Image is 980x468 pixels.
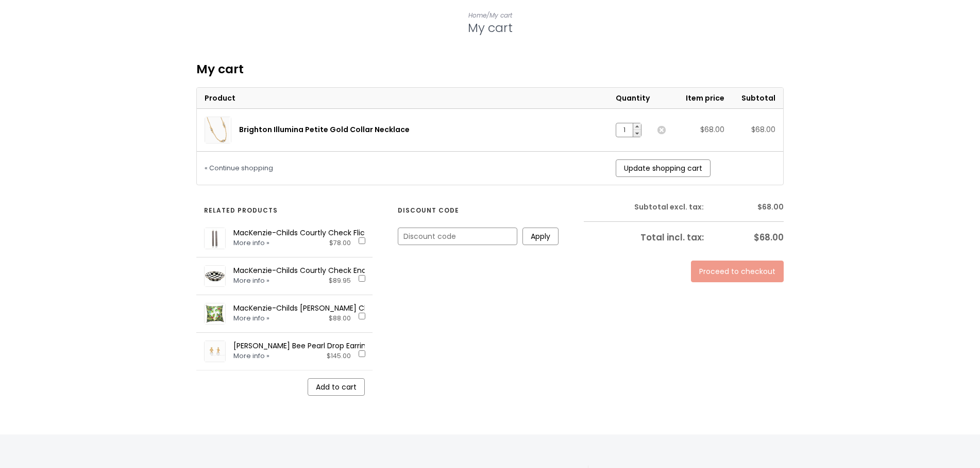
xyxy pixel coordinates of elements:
a: Remove [657,126,666,134]
span: Subtotal [741,93,775,103]
a: Brighton Illumina Petite Gold Collar Necklace [239,124,410,135]
input: MacKenzie-Childs Courtly Check Flicker Taper Candles - Set of 2 [359,237,365,244]
img: MacKenzie-Childs Courtly Check Flicker Taper Candles - Set of 2 [205,228,225,249]
form: Cart [196,87,784,185]
a: Home [468,11,486,20]
a: More info » [233,238,269,247]
a: Proceed to checkout [691,261,784,282]
div: $88.00 [329,313,351,324]
div: $89.95 [329,276,351,286]
input: MacKenzie-Childs Courtly Check Enamel Pie Plate [359,275,365,282]
a: Apply [522,228,559,245]
a: MacKenzie-Childs [PERSON_NAME] Check Pillow [233,303,403,313]
img: MacKenzie-Childs Courtly Check Enamel Pie Plate [205,266,225,286]
a: More info » [233,351,269,360]
img: Brighton Illumina Petite Gold Collar Necklace [205,117,231,143]
img: MacKenzie-Childs Holly Check Pillow [205,303,225,324]
a: More info » [233,314,269,322]
span: Quantity [616,93,650,103]
input: Quantity [619,123,630,137]
a: « Continue shopping [205,164,273,172]
input: MacKenzie-Childs Holly Check Pillow [359,313,365,319]
a: Increase quantity by 1 [633,123,641,130]
span: Product [205,93,235,103]
span: $68.00 [700,124,724,135]
img: Julie Vos Bee Pearl Drop Earring [205,341,225,362]
strong: Total including VAT [640,231,704,244]
input: Discount code [398,228,517,245]
a: Decrease quantity by 1 [633,130,641,137]
input: Julie Vos Bee Pearl Drop Earring [359,350,365,357]
strong: $68.00 [754,231,784,244]
span: $68.00 [751,124,775,135]
ul: Pick products to add to cart [196,220,373,370]
div: $78.00 [329,238,351,248]
strong: Discount code [398,205,459,216]
a: [PERSON_NAME] Bee Pearl Drop Earring [233,341,370,351]
div: My cart [196,62,784,77]
a: Update shopping cart [616,159,711,177]
strong: $68.00 [757,202,784,212]
span: Item price [686,93,724,103]
div: Cart costs [584,201,784,282]
strong: Subtotal excl. tax: [634,202,704,212]
strong: Related products [204,205,278,216]
a: Add selected products to cart [308,378,365,396]
div: $145.00 [327,351,351,361]
a: MacKenzie-Childs Courtly Check Flicker Taper Candles - Set of 2 [233,228,466,238]
a: My cart [489,11,512,20]
a: More info » [233,276,269,285]
th: Actions [650,88,666,109]
a: MacKenzie-Childs Courtly Check Enamel Pie Plate [233,265,413,276]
